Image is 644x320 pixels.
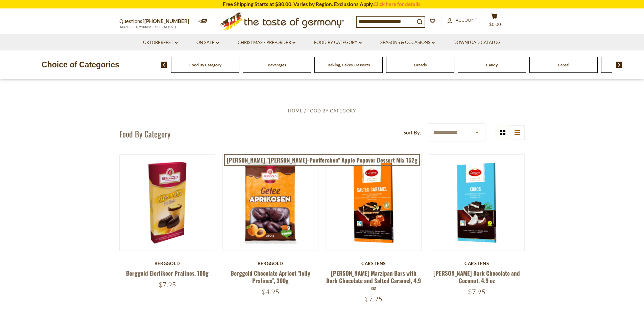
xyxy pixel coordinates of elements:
[119,261,216,266] div: Berggold
[223,155,318,251] img: Berggold Chocolate Apricot "Jelly Pralines", 300g
[159,280,176,289] span: $7.95
[429,155,525,251] img: Carstens Luebecker Dark Chocolate and Coconut, 4.9 oz
[486,62,498,67] a: Candy
[326,261,422,266] div: Carstens
[262,287,279,296] span: $4.95
[429,261,525,266] div: Carstens
[447,17,477,24] a: Account
[326,269,421,292] a: [PERSON_NAME] Marzipan Bars with Dark Chocolate and Salted Caramel, 4.9 oz
[268,62,286,67] a: Beverages
[161,62,167,68] img: previous arrow
[126,269,209,277] a: Berggold Eierlikoer Pralines, 100g
[365,295,382,303] span: $7.95
[224,154,420,166] a: [PERSON_NAME] "[PERSON_NAME]-Puefferchen" Apple Popover Dessert Mix 152g
[403,128,421,137] label: Sort By:
[380,39,435,46] a: Seasons & Occasions
[326,155,422,251] img: Carstens Luebecker Marzipan Bars with Dark Chocolate and Salted Caramel, 4.9 oz
[414,62,427,67] a: Breads
[314,39,362,46] a: Food By Category
[120,155,215,251] img: Berggold Eierlikoer Pralines, 100g
[456,17,477,23] span: Account
[231,269,310,284] a: Berggold Chocolate Apricot "Jelly Pralines", 300g
[468,287,485,296] span: $7.95
[119,25,177,29] span: MON - FRI, 9:00AM - 5:00PM (EST)
[119,17,194,26] p: Questions?
[196,39,219,46] a: On Sale
[189,62,221,67] a: Food By Category
[484,13,505,30] button: $0.00
[119,129,170,139] h1: Food By Category
[616,62,622,68] img: next arrow
[558,62,569,67] a: Cereal
[374,1,422,7] a: Click here for details.
[433,269,520,284] a: [PERSON_NAME] Dark Chocolate and Coconut, 4.9 oz
[489,22,501,27] span: $0.00
[328,62,370,67] a: Baking, Cakes, Desserts
[222,261,319,266] div: Berggold
[143,39,178,46] a: Oktoberfest
[453,39,501,46] a: Download Catalog
[144,18,189,24] a: [PHONE_NUMBER]
[288,108,303,113] a: Home
[238,39,295,46] a: Christmas - PRE-ORDER
[307,108,356,113] a: Food By Category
